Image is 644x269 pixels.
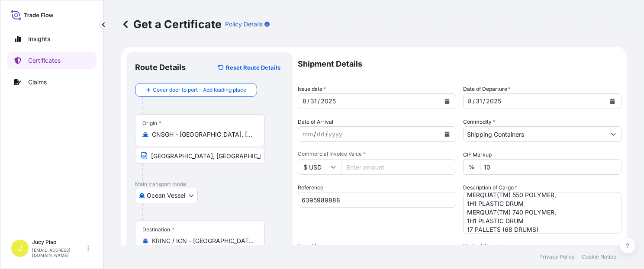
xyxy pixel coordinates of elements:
p: Main transport mode [135,181,284,188]
button: Cover door to port - Add loading place [135,83,257,97]
div: / [483,96,485,106]
div: year, [328,129,343,139]
div: / [325,129,328,139]
button: Reset Route Details [214,61,284,74]
button: Show suggestions [605,126,621,142]
div: / [318,96,320,106]
div: month, [467,96,473,106]
span: Commercial Invoice Value [298,151,456,157]
div: / [473,96,475,106]
p: [EMAIL_ADDRESS][DOMAIN_NAME] [32,247,86,258]
input: Origin [152,130,254,139]
label: Vessel Name [298,242,329,251]
label: Description of Cargo [463,183,517,192]
button: Select transport [135,188,198,203]
button: Calendar [440,94,454,108]
p: Route Details [135,62,186,73]
div: day, [316,129,325,139]
span: Cover door to port - Add loading place [153,86,246,94]
a: Privacy Policy [539,253,575,260]
input: Destination [152,237,254,245]
div: day, [309,96,318,106]
a: Insights [7,30,97,48]
input: Type to search commodity [464,126,605,142]
div: Destination [142,226,174,233]
div: day, [475,96,483,106]
div: % [463,159,480,175]
span: Issue date [298,85,326,93]
button: Calendar [605,94,619,108]
input: Enter percentage between 0 and 24% [480,159,621,175]
input: Text to appear on certificate [135,148,265,163]
a: Cookie Notice [582,253,616,260]
div: month, [302,96,307,106]
label: Reference [298,183,323,192]
p: Policy Details [225,20,263,29]
span: Date of Departure [463,85,511,93]
input: Enter booking reference [298,192,456,208]
div: year, [320,96,337,106]
a: Certificates [7,52,97,69]
label: CIF Markup [463,151,492,159]
span: J [18,244,22,253]
label: Commodity [463,118,495,126]
div: Origin [142,120,161,127]
span: Date of Arrival [298,118,333,126]
button: Calendar [440,127,454,141]
p: Certificates [28,56,61,65]
a: Claims [7,74,97,91]
span: Ocean Vessel [147,191,185,200]
label: Marks & Numbers [463,242,507,251]
p: Reset Route Details [226,63,280,72]
p: Insights [28,35,50,43]
div: month, [302,129,314,139]
p: Jucy Piao [32,239,86,246]
p: Shipment Details [298,52,621,76]
div: year, [485,96,502,106]
div: / [307,96,309,106]
input: Enter amount [341,159,456,175]
p: Get a Certificate [121,17,222,31]
div: / [314,129,316,139]
p: Claims [28,78,47,86]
